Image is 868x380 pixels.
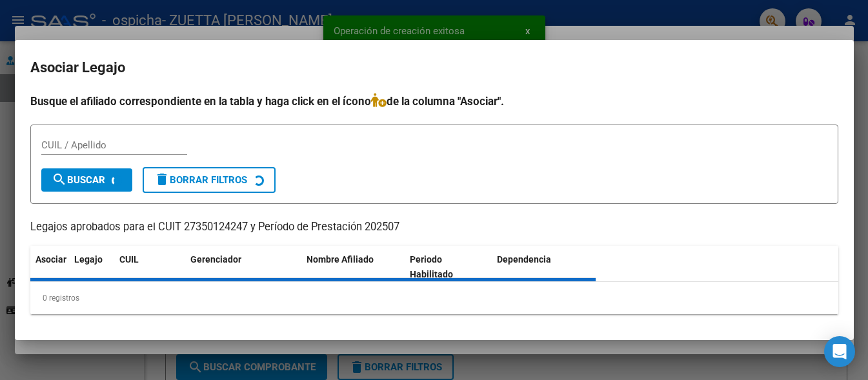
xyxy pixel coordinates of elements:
datatable-header-cell: Legajo [69,246,114,288]
datatable-header-cell: CUIL [114,246,185,288]
button: Buscar [41,168,132,192]
span: Asociar [35,254,66,265]
span: Dependencia [497,254,551,265]
h4: Busque el afiliado correspondiente en la tabla y haga click en el ícono de la columna "Asociar". [30,93,838,110]
span: CUIL [119,254,139,265]
mat-icon: search [52,172,67,187]
datatable-header-cell: Asociar [30,246,69,288]
mat-icon: delete [154,172,170,187]
span: Legajo [74,254,103,265]
p: Legajos aprobados para el CUIT 27350124247 y Período de Prestación 202507 [30,219,838,235]
datatable-header-cell: Periodo Habilitado [405,246,492,288]
h2: Asociar Legajo [30,55,838,80]
span: Periodo Habilitado [410,254,453,279]
span: Borrar Filtros [154,174,247,186]
span: Nombre Afiliado [307,254,374,265]
div: Open Intercom Messenger [824,336,855,367]
datatable-header-cell: Nombre Afiliado [301,246,405,288]
datatable-header-cell: Gerenciador [185,246,301,288]
button: Borrar Filtros [143,167,276,193]
datatable-header-cell: Dependencia [492,246,596,288]
span: Buscar [52,174,105,186]
div: 0 registros [30,282,838,314]
span: Gerenciador [190,254,241,265]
